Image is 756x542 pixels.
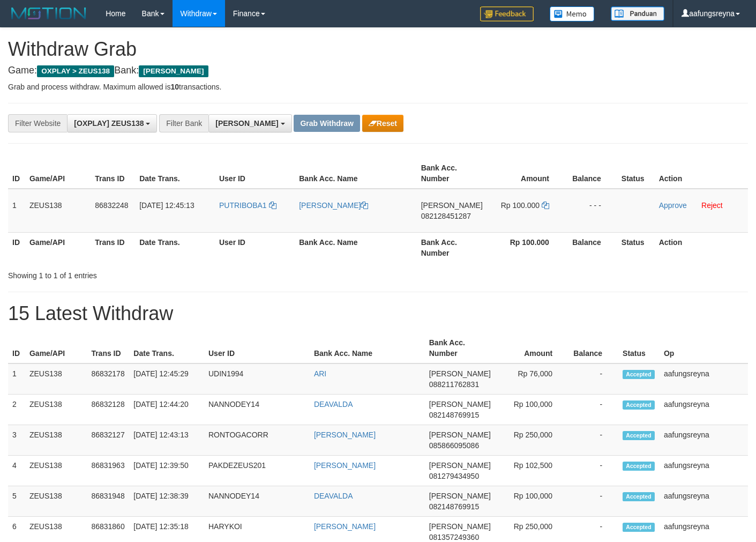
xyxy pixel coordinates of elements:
td: [DATE] 12:38:39 [129,486,204,517]
a: [PERSON_NAME] [314,430,376,439]
span: Copy 085866095086 to clipboard [429,441,479,450]
td: Rp 76,000 [495,363,568,395]
th: Amount [495,333,568,363]
th: ID [8,232,25,263]
th: Game/API [25,232,91,263]
th: ID [8,158,25,189]
th: Date Trans. [135,158,215,189]
td: - - - [565,189,617,233]
a: DEAVALDA [314,400,353,409]
th: Status [618,333,660,363]
th: Balance [568,333,618,363]
strong: 10 [170,83,179,91]
span: Copy 082148769915 to clipboard [429,411,479,419]
td: 86832127 [87,425,129,456]
td: PAKDEZEUS201 [204,456,310,486]
td: 3 [8,425,25,456]
div: Filter Website [8,114,67,132]
td: ZEUS138 [25,395,87,425]
span: Rp 100.000 [501,201,540,210]
a: [PERSON_NAME] [314,522,376,531]
th: User ID [204,333,310,363]
span: [PERSON_NAME] [215,119,278,128]
th: Rp 100.000 [487,232,565,263]
td: 1 [8,363,25,395]
a: ARI [314,369,326,378]
span: [PERSON_NAME] [429,369,491,378]
span: [PERSON_NAME] [429,492,491,500]
img: MOTION_logo.png [8,5,89,21]
th: Bank Acc. Name [295,232,416,263]
td: Rp 100,000 [495,486,568,517]
span: Copy 082128451287 to clipboard [421,212,471,220]
th: Status [617,158,655,189]
div: Filter Bank [159,114,208,132]
td: RONTOGACORR [204,425,310,456]
td: Rp 102,500 [495,456,568,486]
th: Action [655,158,748,189]
th: Bank Acc. Name [295,158,416,189]
td: aafungsreyna [660,425,748,456]
th: Trans ID [87,333,129,363]
td: ZEUS138 [25,363,87,395]
td: 5 [8,486,25,517]
td: 86832128 [87,395,129,425]
span: Copy 081357249360 to clipboard [429,533,479,541]
span: PUTRIBOBA1 [219,201,267,210]
span: [PERSON_NAME] [429,400,491,409]
td: [DATE] 12:45:29 [129,363,204,395]
img: panduan.png [611,6,664,21]
span: 86832248 [95,201,128,210]
h1: Withdraw Grab [8,39,748,60]
th: ID [8,333,25,363]
a: DEAVALDA [314,492,353,500]
th: Date Trans. [129,333,204,363]
td: [DATE] 12:43:13 [129,425,204,456]
img: Button%20Memo.svg [550,6,595,21]
span: Accepted [623,400,655,410]
th: Trans ID [91,232,135,263]
a: [PERSON_NAME] [314,461,376,470]
td: ZEUS138 [25,486,87,517]
h4: Game: Bank: [8,65,748,76]
th: Bank Acc. Number [417,232,487,263]
th: Action [655,232,748,263]
span: [PERSON_NAME] [139,65,208,77]
span: [DATE] 12:45:13 [139,201,194,210]
th: Game/API [25,158,91,189]
td: - [568,363,618,395]
td: - [568,486,618,517]
th: Game/API [25,333,87,363]
td: 2 [8,395,25,425]
td: UDIN1994 [204,363,310,395]
a: Approve [659,201,687,210]
td: 86831963 [87,456,129,486]
th: Bank Acc. Number [425,333,495,363]
th: User ID [215,232,295,263]
button: [PERSON_NAME] [208,114,291,132]
td: ZEUS138 [25,456,87,486]
p: Grab and process withdraw. Maximum allowed is transactions. [8,81,748,92]
button: Grab Withdraw [294,115,360,132]
td: 86831948 [87,486,129,517]
span: Accepted [623,431,655,440]
span: [PERSON_NAME] [421,201,483,210]
span: Accepted [623,523,655,532]
th: Trans ID [91,158,135,189]
th: Status [617,232,655,263]
span: Accepted [623,492,655,501]
a: [PERSON_NAME] [299,201,368,210]
td: 86832178 [87,363,129,395]
td: - [568,395,618,425]
td: 4 [8,456,25,486]
img: Feedback.jpg [480,6,534,21]
span: OXPLAY > ZEUS138 [37,65,114,77]
button: Reset [362,115,403,132]
span: Copy 088211762831 to clipboard [429,380,479,389]
a: Copy 100000 to clipboard [542,201,549,210]
td: ZEUS138 [25,425,87,456]
span: Copy 082148769915 to clipboard [429,502,479,511]
td: aafungsreyna [660,456,748,486]
td: ZEUS138 [25,189,91,233]
th: Balance [565,158,617,189]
